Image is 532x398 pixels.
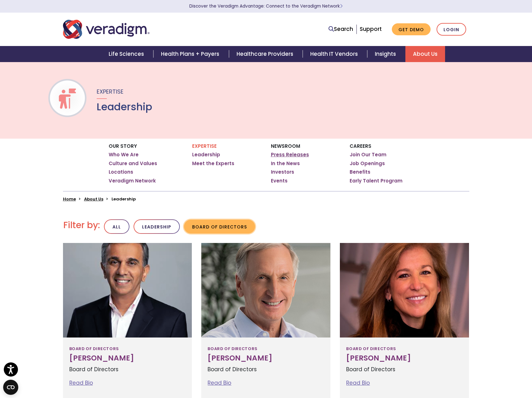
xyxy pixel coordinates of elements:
a: Locations [109,169,133,175]
p: Board of Directors [208,365,324,374]
span: Expertise [97,88,123,95]
button: Leadership [134,219,180,234]
a: Investors [271,169,294,175]
button: Open CMP widget [3,380,18,395]
a: Insights [367,46,405,62]
a: Home [63,196,76,202]
h2: Filter by: [63,220,100,231]
a: Life Sciences [101,46,153,62]
span: Board of Directors [69,344,119,354]
a: Press Releases [271,152,309,158]
a: Leadership [192,152,220,158]
a: About Us [405,46,445,62]
a: Read Bio [69,379,93,387]
a: Who We Are [109,152,139,158]
a: Culture and Values [109,160,157,167]
a: Benefits [350,169,370,175]
h3: [PERSON_NAME] [69,354,186,363]
a: Get Demo [392,23,431,36]
button: All [104,219,129,234]
p: Board of Directors [346,365,463,374]
button: Board of Directors [184,220,255,234]
a: Discover the Veradigm Advantage: Connect to the Veradigm NetworkLearn More [189,3,343,9]
a: In the News [271,160,300,167]
a: Read Bio [346,379,370,387]
p: Board of Directors [69,365,186,374]
a: Job Openings [350,160,385,167]
span: Learn More [340,3,343,9]
a: Health IT Vendors [303,46,367,62]
h1: Leadership [97,101,152,113]
iframe: Drift Chat Widget [411,353,524,390]
a: Login [437,23,466,36]
a: Events [271,178,288,184]
a: Meet the Experts [192,160,234,167]
a: Health Plans + Payers [153,46,229,62]
a: Healthcare Providers [229,46,303,62]
span: Board of Directors [346,344,396,354]
span: Board of Directors [208,344,257,354]
a: Early Talent Program [350,178,403,184]
a: Search [329,25,353,33]
a: Read Bio [208,379,231,387]
a: About Us [84,196,103,202]
h3: [PERSON_NAME] [208,354,324,363]
img: Veradigm logo [63,19,150,40]
h3: [PERSON_NAME] [346,354,463,363]
a: Veradigm Network [109,178,156,184]
a: Join Our Team [350,152,386,158]
a: Support [360,25,382,33]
